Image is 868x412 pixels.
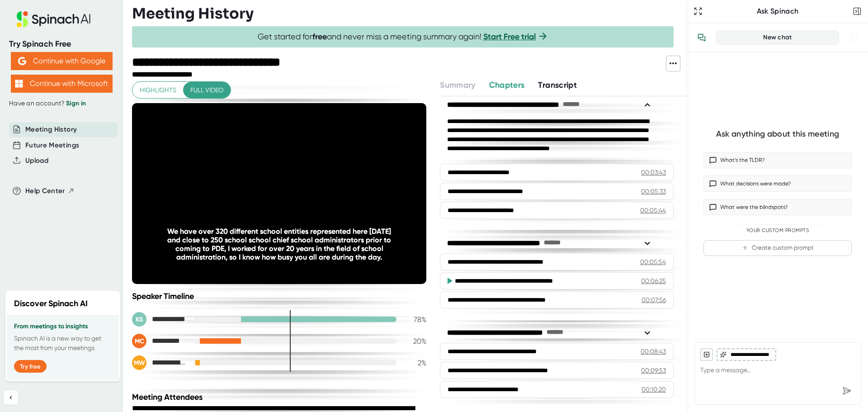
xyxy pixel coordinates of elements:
span: Chapters [489,80,525,90]
div: Try Spinach Free [9,39,114,49]
div: New chat [722,33,833,42]
div: 2 % [404,359,426,367]
div: 00:03:43 [641,168,666,177]
button: Continue with Google [11,52,113,70]
a: Sign in [66,99,86,107]
button: Summary [440,79,475,91]
button: Future Meetings [25,140,79,151]
div: 00:08:43 [641,347,666,356]
div: MC [132,334,146,348]
img: Aehbyd4JwY73AAAAAElFTkSuQmCC [18,57,26,65]
div: Send message [839,383,855,399]
div: 00:05:44 [640,206,666,215]
button: Transcript [538,79,577,91]
h3: Meeting History [132,5,254,22]
span: Highlights [140,85,176,96]
button: Help Center [25,186,75,196]
div: We have over 320 different school entities represented here [DATE] and close to 250 school school... [161,227,397,261]
button: Highlights [132,82,184,99]
span: Transcript [538,80,577,90]
div: Kuren, Scott [132,312,186,327]
button: Expand to Ask Spinach page [692,5,704,18]
div: 00:10:20 [642,385,666,394]
div: 78 % [404,315,426,324]
div: 00:09:53 [641,366,666,375]
div: MW [132,355,146,370]
b: free [312,32,327,42]
button: Collapse sidebar [4,390,18,405]
div: Your Custom Prompts [703,227,852,234]
button: What decisions were made? [703,175,852,192]
span: Full video [190,85,223,96]
button: What were the blindspots? [703,199,852,215]
button: Chapters [489,79,525,91]
h2: Discover Spinach AI [14,298,88,310]
div: Meeting Attendees [132,392,429,402]
div: 00:05:54 [640,257,666,266]
button: Meeting History [25,124,77,135]
h3: From meetings to insights [14,323,112,330]
span: Summary [440,80,475,90]
div: Ask anything about this meeting [716,129,839,139]
button: Full video [183,82,231,99]
button: Upload [25,156,48,166]
span: Get started for and never miss a meeting summary again! [258,32,548,42]
span: Help Center [25,186,65,196]
button: View conversation history [693,28,711,47]
button: Create custom prompt [703,240,852,256]
button: Continue with Microsoft [11,75,113,93]
div: Have an account? [9,99,114,108]
button: What’s the TLDR? [703,152,852,168]
button: Close conversation sidebar [851,5,863,18]
div: 20 % [404,337,426,346]
a: Start Free trial [483,32,536,42]
div: Ask Spinach [704,7,851,16]
p: Spinach AI is a new way to get the most from your meetings [14,334,112,353]
div: KS [132,312,146,327]
button: Try free [14,360,47,373]
div: 00:06:25 [641,276,666,285]
div: Speaker Timeline [132,291,426,301]
div: 00:07:56 [642,295,666,304]
div: 00:05:33 [641,187,666,196]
